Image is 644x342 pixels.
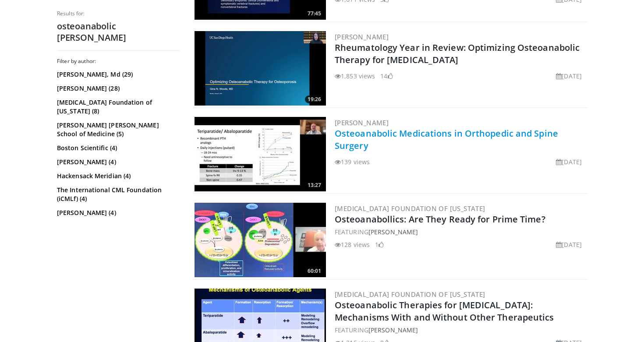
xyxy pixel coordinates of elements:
[375,240,384,249] li: 1
[57,158,177,166] a: [PERSON_NAME] (4)
[335,157,370,166] li: 139 views
[57,84,177,93] a: [PERSON_NAME] (28)
[335,213,545,225] a: Osteoanabollics: Are They Ready for Prime Time?
[335,204,485,213] a: [MEDICAL_DATA] Foundation of [US_STATE]
[57,208,177,217] a: [PERSON_NAME] (4)
[57,121,177,138] a: [PERSON_NAME] [PERSON_NAME] School of Medicine (5)
[335,299,554,323] a: Osteoanabolic Therapies for [MEDICAL_DATA]: Mechanisms With and Without Other Therapeutics
[57,172,177,180] a: Hackensack Meridian (4)
[368,228,418,236] a: [PERSON_NAME]
[335,71,375,81] li: 1,853 views
[195,117,326,191] img: 3e8d3b5a-5cd3-4974-b07b-281366f672aa.300x170_q85_crop-smart_upscale.jpg
[57,98,177,116] a: [MEDICAL_DATA] Foundation of [US_STATE] (8)
[195,31,326,106] a: 19:26
[335,240,370,249] li: 128 views
[335,227,585,236] div: FEATURING
[335,32,389,41] a: [PERSON_NAME]
[335,290,485,299] a: [MEDICAL_DATA] Foundation of [US_STATE]
[195,203,326,277] a: 60:01
[57,186,177,203] a: The International CML Foundation (iCMLf) (4)
[556,240,582,249] li: [DATE]
[195,203,326,277] img: 2b0ffedd-3c7e-4e53-b007-17119a93d7c5.300x170_q85_crop-smart_upscale.jpg
[57,10,180,17] p: Results for:
[380,71,393,81] li: 14
[556,71,582,81] li: [DATE]
[195,31,326,106] img: a7f0f299-f10b-459f-8f61-982bd691e425.png.300x170_q85_crop-smart_upscale.png
[335,325,585,335] div: FEATURING
[305,267,324,275] span: 60:01
[335,127,558,152] a: Osteoanabolic Medications in Orthopedic and Spine Surgery
[305,10,324,18] span: 77:45
[195,117,326,191] a: 13:27
[57,144,177,152] a: Boston Scientific (4)
[335,42,580,66] a: Rheumatology Year in Review: Optimizing Osteoanabolic Therapy for [MEDICAL_DATA]
[305,181,324,189] span: 13:27
[305,95,324,103] span: 19:26
[556,157,582,166] li: [DATE]
[57,21,180,43] h2: osteoanabolic [PERSON_NAME]
[57,70,177,79] a: [PERSON_NAME], Md (29)
[335,118,389,127] a: [PERSON_NAME]
[368,326,418,334] a: [PERSON_NAME]
[57,58,180,65] h3: Filter by author:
